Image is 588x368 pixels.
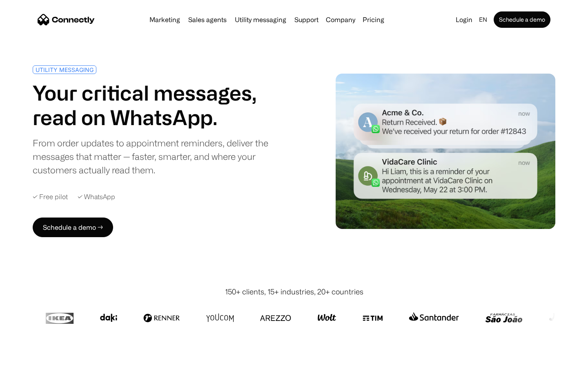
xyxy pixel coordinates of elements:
div: ✓ Free pilot [33,193,68,201]
a: Marketing [146,16,183,23]
a: Login [452,14,476,25]
div: Company [326,14,355,25]
a: Schedule a demo → [33,218,113,237]
a: Support [291,16,322,23]
h1: Your critical messages, read on WhatsApp. [33,81,291,130]
div: From order updates to appointment reminders, deliver the messages that matter — faster, smarter, ... [33,136,291,177]
ul: Language list [16,354,49,365]
div: UTILITY MESSAGING [36,67,94,73]
div: ✓ WhatsApp [78,193,115,201]
aside: Language selected: English [8,353,49,365]
a: Sales agents [185,16,230,23]
div: en [479,14,487,25]
a: Pricing [359,16,388,23]
div: 150+ clients, 15+ industries, 20+ countries [225,286,363,297]
a: Utility messaging [232,16,290,23]
a: Schedule a demo [494,11,550,28]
